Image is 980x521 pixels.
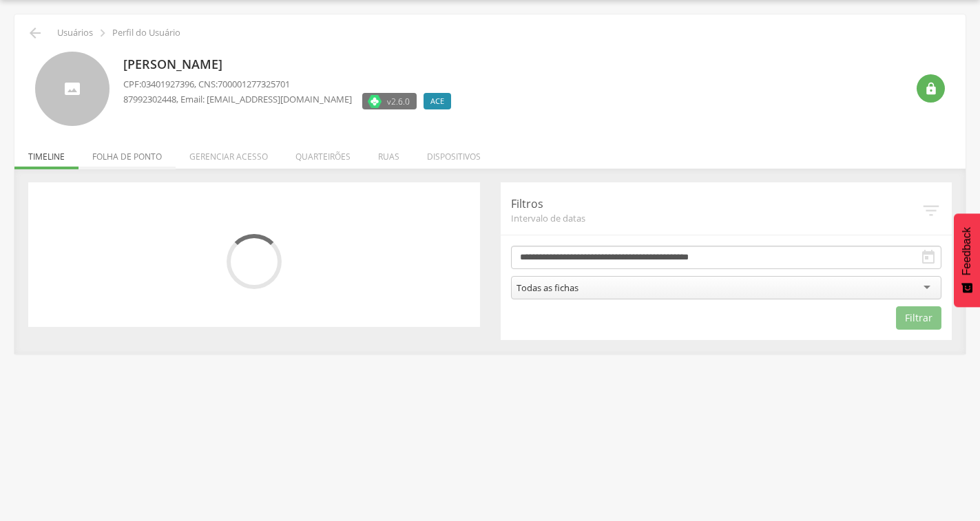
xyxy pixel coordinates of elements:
button: Feedback - Mostrar pesquisa [954,213,980,307]
p: Perfil do Usuário [112,28,180,39]
li: Dispositivos [413,137,494,169]
p: [PERSON_NAME] [123,56,458,74]
span: 03401927396 [141,78,194,90]
span: 700001277325701 [218,78,290,90]
button: Filtrar [896,306,941,330]
div: Resetar senha [917,74,945,103]
div: Todas as fichas [517,281,578,294]
li: Gerenciar acesso [176,137,282,169]
p: Filtros [511,196,921,212]
label: Versão do aplicativo [362,93,417,109]
li: Ruas [364,137,413,169]
li: Quarteirões [282,137,364,169]
span: v2.6.0 [387,94,410,108]
span: ACE [430,96,444,107]
i:  [920,249,937,266]
i:  [924,82,938,96]
i: Voltar [27,25,43,41]
p: Usuários [57,28,93,39]
i:  [95,25,110,41]
p: , Email: [EMAIL_ADDRESS][DOMAIN_NAME] [123,93,352,106]
i:  [921,200,941,221]
li: Folha de ponto [79,137,176,169]
p: CPF: , CNS: [123,78,458,91]
span: Feedback [961,227,973,275]
span: 87992302448 [123,93,176,105]
span: Intervalo de datas [511,212,921,224]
